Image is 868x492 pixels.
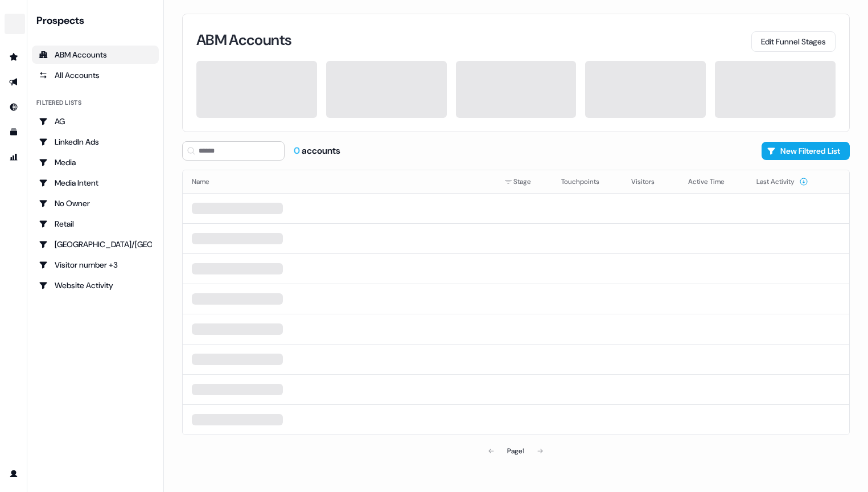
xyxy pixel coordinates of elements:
[32,112,159,130] a: Go to AG
[196,32,291,47] h3: ABM Accounts
[39,49,152,60] div: ABM Accounts
[688,171,738,192] button: Active Time
[39,218,152,229] div: Retail
[561,171,613,192] button: Touchpoints
[756,171,808,192] button: Last Activity
[39,136,152,147] div: LinkedIn Ads
[36,98,81,108] div: Filtered lists
[39,198,152,209] div: No Owner
[39,116,152,127] div: AG
[5,73,23,91] a: Go to outbound experience
[39,177,152,188] div: Media Intent
[32,215,159,233] a: Go to Retail
[32,235,159,253] a: Go to USA/Canada
[32,174,159,192] a: Go to Media Intent
[294,145,340,157] div: accounts
[39,239,152,250] div: [GEOGRAPHIC_DATA]/[GEOGRAPHIC_DATA]
[5,123,23,141] a: Go to templates
[762,142,850,160] button: New Filtered List
[5,98,23,116] a: Go to Inbound
[32,153,159,171] a: Go to Media
[32,133,159,151] a: Go to LinkedIn Ads
[32,256,159,274] a: Go to Visitor number +3
[32,194,159,212] a: Go to No Owner
[751,31,836,52] button: Edit Funnel Stages
[5,148,23,166] a: Go to attribution
[36,14,159,27] div: Prospects
[183,170,495,193] th: Name
[631,171,668,192] button: Visitors
[39,280,152,291] div: Website Activity
[5,48,23,66] a: Go to prospects
[39,259,152,270] div: Visitor number +3
[32,46,159,64] a: ABM Accounts
[507,445,524,457] div: Page 1
[294,145,302,157] span: 0
[39,157,152,168] div: Media
[39,69,152,81] div: All Accounts
[32,276,159,294] a: Go to Website Activity
[504,176,543,187] div: Stage
[32,66,159,84] a: All accounts
[5,465,23,483] a: Go to profile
